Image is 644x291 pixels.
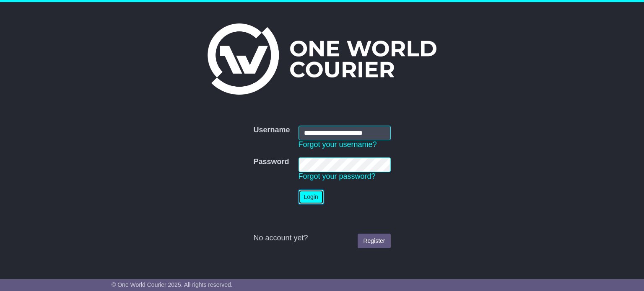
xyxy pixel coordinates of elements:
a: Forgot your username? [299,140,377,149]
div: No account yet? [253,234,390,243]
a: Forgot your password? [299,172,376,180]
span: © One World Courier 2025. All rights reserved. [112,281,233,288]
label: Password [253,157,289,167]
label: Username [253,126,290,135]
a: Register [358,234,390,248]
button: Login [299,190,324,204]
img: One World [208,23,436,95]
